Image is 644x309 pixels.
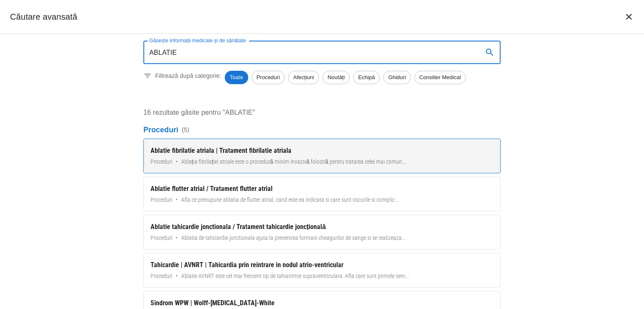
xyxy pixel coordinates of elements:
[149,37,246,44] label: Găsește informații medicale și de sănătate
[151,260,493,270] div: Tahicardie | AVNRT | Tahicardia prin reintrare in nodul atrio-ventricular
[176,157,178,166] span: •
[176,234,178,242] span: •
[176,272,178,281] span: •
[353,71,380,84] div: Echipă
[151,184,493,194] div: Ablatie flutter atrial / Tratament flutter atrial
[415,73,465,82] span: Consilier Medical
[151,196,172,204] span: Proceduri
[143,139,501,173] a: Ablatie fibrilatie atriala | Tratament fibrilatie atrialaProceduri•Ablația fibrilației atriale es...
[151,222,493,232] div: Ablatie tahicardie jonctionala / Tratament tahicardie joncțională
[480,42,500,62] button: search
[151,146,493,156] div: Ablatie fibrilatie atriala | Tratament fibrilatie atriala
[225,71,248,84] div: Toate
[414,71,466,84] div: Consilier Medical
[225,73,248,82] span: Toate
[353,73,379,82] span: Echipă
[151,234,172,242] span: Proceduri
[176,196,178,204] span: •
[182,126,190,134] span: ( 5 )
[181,157,406,166] span: Ablația fibrilației atriale este o procedură minim invazivă folosită pentru tratarea celei mai co...
[181,196,398,204] span: Afla ce presupune ablatia de flutter atrial, cand este ea indicata si care sunt riscurile si comp...
[288,73,319,82] span: Afecțiuni
[619,7,639,27] button: închide căutarea
[143,215,501,250] a: Ablatie tahicardie jonctionala / Tratament tahicardie joncționalăProceduri•Ablatia de tahicardie ...
[384,73,410,82] span: Ghiduri
[151,298,493,308] div: Sindrom WPW | Wolff-[MEDICAL_DATA]-White
[252,73,285,82] span: Proceduri
[10,10,77,23] h2: Căutare avansată
[322,71,350,84] div: Noutăți
[155,72,221,80] p: Filtrează după categorie:
[151,272,172,281] span: Proceduri
[143,177,501,211] a: Ablatie flutter atrial / Tratament flutter atrialProceduri•Afla ce presupune ablatia de flutter a...
[323,73,349,82] span: Noutăți
[143,41,476,64] input: Introduceți un termen pentru căutare...
[383,71,411,84] div: Ghiduri
[181,272,409,281] span: Ablatie AVNRT este cel mai frecvent tip de tahiaritmie supraventriculara. Afla care sunt primele ...
[288,71,319,84] div: Afecțiuni
[143,108,501,118] p: 16 rezultate găsite pentru "ABLATIE"
[252,71,285,84] div: Proceduri
[151,157,172,166] span: Proceduri
[143,124,501,135] p: Proceduri
[181,234,405,242] span: Ablatia de tahicardie jonctionala ajuta la prevenirea formarii cheagurilor de sange si se realize...
[143,253,501,288] a: Tahicardie | AVNRT | Tahicardia prin reintrare in nodul atrio-ventricularProceduri•Ablatie AVNRT ...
